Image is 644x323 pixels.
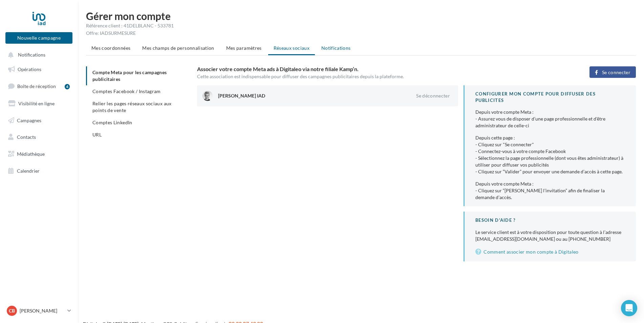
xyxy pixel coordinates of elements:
span: Boîte de réception [17,83,56,89]
span: Visibilité en ligne [18,101,55,106]
a: Campagnes [4,113,74,128]
h1: Gérer mon compte [86,11,636,21]
button: Nouvelle campagne [5,32,72,44]
button: Se connecter [589,66,636,78]
span: Calendrier [17,168,40,174]
button: Se déconnecter [413,92,453,100]
a: Visibilité en ligne [4,96,74,111]
span: Notifications [18,52,45,58]
span: Mes paramètres [226,45,262,51]
h3: Associer votre compte Meta ads à Digitaleo via notre filiale Kamp’n. [197,66,547,72]
a: Calendrier [4,164,74,178]
div: CONFIGURER MON COMPTE POUR DIFFUSER DES PUBLICITES [475,91,625,103]
span: Relier les pages réseaux sociaux aux points de vente [92,101,172,113]
span: Comptes Facebook / Instagram [92,88,161,94]
p: [PERSON_NAME] [20,307,65,314]
div: Le service client est à votre disposition pour toute question à l’adresse [EMAIL_ADDRESS][DOMAIN_... [475,229,625,242]
div: [PERSON_NAME] IAD [218,92,399,99]
span: Mes coordonnées [91,45,130,51]
div: 4 [65,84,70,89]
a: Contacts [4,130,74,144]
div: Depuis votre compte Meta : - Cliquez sur “[PERSON_NAME] l’invitation” afin de finaliser la demand... [475,180,625,201]
span: Se connecter [602,70,630,75]
div: BESOIN D'AIDE ? [475,217,625,223]
a: Médiathèque [4,147,74,161]
div: Depuis cette page : - Cliquez sur "Se connecter" - Connectez-vous à votre compte Facebook - Sélec... [475,134,625,175]
a: Opérations [4,62,74,77]
a: CB [PERSON_NAME] [5,304,72,317]
span: Opérations [18,66,41,72]
span: Mes champs de personnalisation [142,45,214,51]
a: Comment associer mon compte à Digitaleo [475,248,625,256]
span: Notifications [321,45,351,51]
span: CB [9,307,15,314]
a: Boîte de réception4 [4,79,74,93]
div: Offre: IADSURMESURE [86,30,636,37]
span: Médiathèque [17,151,45,157]
div: Depuis votre compte Meta : - Assurez vous de disposer d’une page professionnelle et d'être admini... [475,109,625,129]
div: Open Intercom Messenger [621,300,637,316]
div: Référence client : 41DELBLANC - 533781 [86,22,636,29]
span: Contacts [17,134,36,140]
span: Comptes LinkedIn [92,120,132,125]
span: Campagnes [17,117,41,123]
span: URL [92,132,102,137]
div: Cette association est indispensable pour diffuser des campagnes publicitaires depuis la plateforme. [197,73,547,80]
